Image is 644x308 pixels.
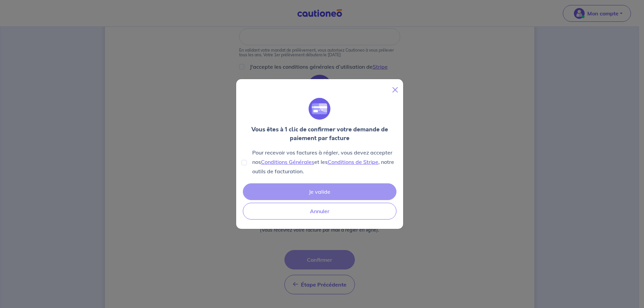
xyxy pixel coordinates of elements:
[390,84,400,95] button: Close
[309,98,330,120] img: illu_payment.svg
[261,159,314,165] a: Conditions Générales
[252,148,398,176] p: Pour recevoir vos factures à régler, vous devez accepter nos et les , notre outils de facturation.
[251,125,388,142] strong: Vous êtes à 1 clic de confirmer votre demande de paiement par facture
[328,159,378,165] a: Conditions de Stripe
[243,203,396,220] button: Annuler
